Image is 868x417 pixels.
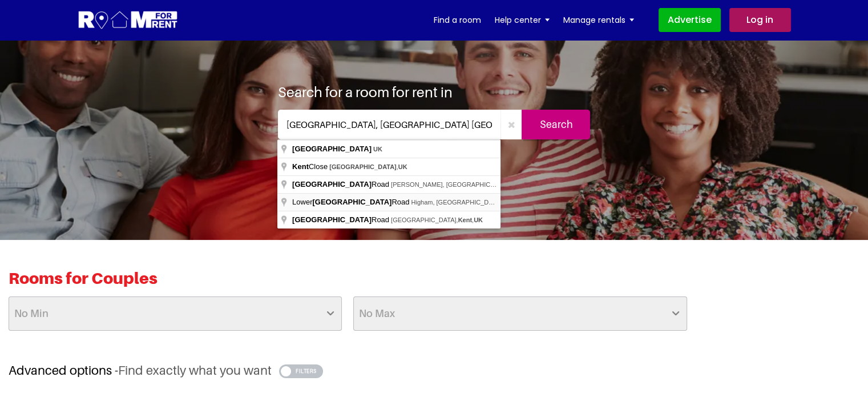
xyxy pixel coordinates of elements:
span: Lower Road [292,198,411,206]
h3: Advanced options - [9,363,859,378]
span: [GEOGRAPHIC_DATA] [312,198,391,206]
h1: Search for a room for rent in [278,83,453,101]
span: [GEOGRAPHIC_DATA] [292,180,372,189]
span: UK [398,163,407,170]
a: Advertise [659,8,721,32]
span: [GEOGRAPHIC_DATA], , [391,216,483,223]
span: [GEOGRAPHIC_DATA] [292,145,372,153]
input: Where do you want to live. Search by town or postcode [278,110,501,139]
h2: Rooms for Couples [9,268,859,296]
span: [PERSON_NAME], [GEOGRAPHIC_DATA], , [391,181,538,188]
span: Road [292,180,391,189]
span: [GEOGRAPHIC_DATA] [329,163,397,170]
span: UK [373,146,382,153]
a: Log in [729,8,791,32]
img: Logo for Room for Rent, featuring a welcoming design with a house icon and modern typography [78,10,179,31]
span: Kent [458,216,472,223]
a: Find a room [434,11,481,29]
input: Search [522,110,590,139]
a: Help center [495,11,550,29]
span: UK [474,216,483,223]
span: Kent [292,162,309,171]
span: Higham, [GEOGRAPHIC_DATA], , [411,199,528,206]
a: Manage rentals [563,11,634,29]
span: [GEOGRAPHIC_DATA] [292,215,372,224]
span: Find exactly what you want [118,363,272,378]
span: , [329,163,407,170]
span: Road [292,215,391,224]
span: Close [292,162,329,171]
